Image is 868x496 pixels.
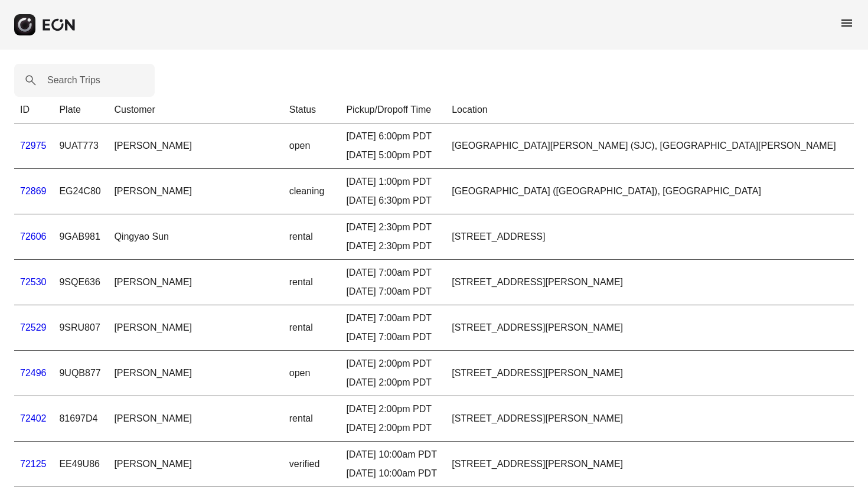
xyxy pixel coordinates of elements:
div: [DATE] 2:00pm PDT [346,376,440,390]
div: [DATE] 7:00am PDT [346,330,440,344]
div: [DATE] 2:30pm PDT [346,239,440,253]
td: [GEOGRAPHIC_DATA][PERSON_NAME] (SJC), [GEOGRAPHIC_DATA][PERSON_NAME] [446,123,854,169]
div: [DATE] 6:00pm PDT [346,129,440,143]
td: 9UAT773 [53,123,108,169]
div: [DATE] 6:30pm PDT [346,194,440,208]
div: [DATE] 1:00pm PDT [346,175,440,189]
th: ID [14,97,53,123]
div: [DATE] 2:30pm PDT [346,220,440,234]
td: 81697D4 [53,396,108,442]
a: 72530 [20,277,47,287]
td: [PERSON_NAME] [108,169,283,214]
div: [DATE] 7:00am PDT [346,311,440,325]
td: rental [283,305,341,351]
div: [DATE] 2:00pm PDT [346,402,440,416]
a: 72402 [20,413,47,423]
td: open [283,351,341,396]
td: rental [283,214,341,260]
th: Location [446,97,854,123]
td: rental [283,260,341,305]
span: menu [840,16,854,30]
a: 72529 [20,322,47,332]
td: [STREET_ADDRESS][PERSON_NAME] [446,305,854,351]
div: [DATE] 7:00am PDT [346,285,440,299]
td: 9UQB877 [53,351,108,396]
td: open [283,123,341,169]
td: [GEOGRAPHIC_DATA] ([GEOGRAPHIC_DATA]), [GEOGRAPHIC_DATA] [446,169,854,214]
label: Search Trips [47,73,100,87]
th: Plate [53,97,108,123]
td: 9GAB981 [53,214,108,260]
td: [STREET_ADDRESS][PERSON_NAME] [446,442,854,487]
a: 72869 [20,186,47,196]
a: 72125 [20,459,47,469]
div: [DATE] 10:00am PDT [346,448,440,462]
td: EE49U86 [53,442,108,487]
div: [DATE] 10:00am PDT [346,466,440,481]
div: [DATE] 2:00pm PDT [346,421,440,435]
td: rental [283,396,341,442]
th: Status [283,97,341,123]
td: [PERSON_NAME] [108,442,283,487]
td: [STREET_ADDRESS][PERSON_NAME] [446,396,854,442]
th: Pickup/Dropoff Time [340,97,446,123]
td: Qingyao Sun [108,214,283,260]
td: [PERSON_NAME] [108,305,283,351]
td: [STREET_ADDRESS][PERSON_NAME] [446,351,854,396]
td: [STREET_ADDRESS][PERSON_NAME] [446,260,854,305]
a: 72975 [20,141,47,151]
a: 72496 [20,368,47,378]
td: verified [283,442,341,487]
td: [PERSON_NAME] [108,260,283,305]
div: [DATE] 7:00am PDT [346,266,440,280]
div: [DATE] 5:00pm PDT [346,148,440,162]
div: [DATE] 2:00pm PDT [346,357,440,371]
td: [PERSON_NAME] [108,123,283,169]
td: [PERSON_NAME] [108,351,283,396]
td: 9SQE636 [53,260,108,305]
td: [PERSON_NAME] [108,396,283,442]
a: 72606 [20,231,47,242]
td: [STREET_ADDRESS] [446,214,854,260]
td: EG24C80 [53,169,108,214]
td: cleaning [283,169,341,214]
th: Customer [108,97,283,123]
td: 9SRU807 [53,305,108,351]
